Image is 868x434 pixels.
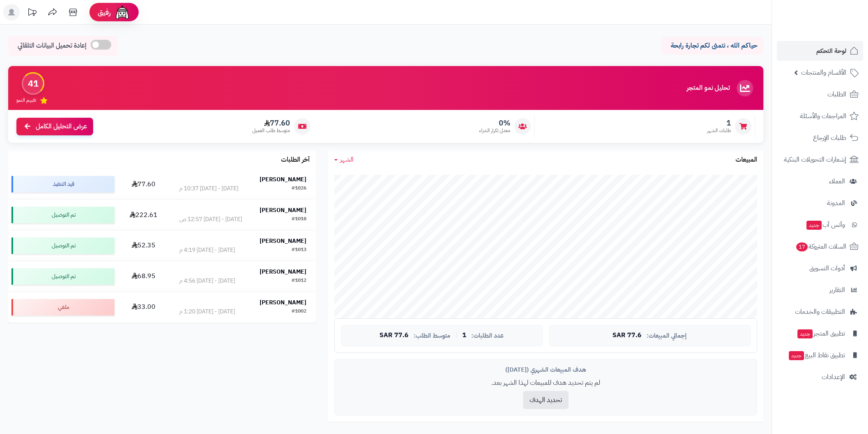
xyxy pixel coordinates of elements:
span: لوحة التحكم [816,45,846,57]
span: 0% [479,119,510,128]
div: #1012 [292,277,306,285]
span: معدل تكرار الشراء [479,127,510,134]
img: ai-face.png [114,4,130,21]
div: #1002 [292,308,306,316]
a: تطبيق نقاط البيعجديد [777,345,863,365]
div: [DATE] - [DATE] 4:56 م [179,277,235,285]
span: جديد [789,351,804,360]
strong: [PERSON_NAME] [260,206,306,215]
span: عرض التحليل الكامل [36,122,87,131]
span: وآتس آب [806,219,845,231]
a: التطبيقات والخدمات [777,302,863,322]
a: الطلبات [777,85,863,104]
a: أدوات التسويق [777,258,863,278]
span: العملاء [829,176,845,187]
span: التطبيقات والخدمات [795,306,845,318]
a: الإعدادات [777,367,863,387]
span: التقارير [829,284,845,296]
span: المراجعات والأسئلة [800,110,846,122]
td: 68.95 [118,261,170,292]
a: إشعارات التحويلات البنكية [777,150,863,169]
a: العملاء [777,171,863,191]
td: 77.60 [118,169,170,199]
div: [DATE] - [DATE] 1:20 م [179,308,235,316]
div: هدف المبيعات الشهري ([DATE]) [341,365,751,374]
span: | [455,332,457,338]
a: تحديثات المنصة [22,4,42,23]
td: 222.61 [118,200,170,230]
span: 1 [462,332,466,339]
div: تم التوصيل [11,238,114,254]
h3: المبيعات [736,156,757,164]
p: لم يتم تحديد هدف للمبيعات لهذا الشهر بعد. [341,378,751,388]
div: #1018 [292,215,306,224]
span: تطبيق نقاط البيع [788,349,845,361]
span: إعادة تحميل البيانات التلقائي [18,41,87,50]
td: 52.35 [118,231,170,261]
span: 77.6 SAR [612,332,642,339]
span: 1 [707,119,731,128]
strong: [PERSON_NAME] [260,175,306,184]
span: 77.6 SAR [379,332,409,339]
p: حياكم الله ، نتمنى لكم تجارة رابحة [667,41,757,50]
a: التقارير [777,280,863,300]
a: لوحة التحكم [777,41,863,61]
span: تطبيق المتجر [797,328,845,339]
span: تقييم النمو [16,97,36,104]
span: متوسط طلب العميل [252,127,290,134]
span: طلبات الشهر [707,127,731,134]
div: #1013 [292,246,306,254]
div: تم التوصيل [11,207,114,223]
h3: تحليل نمو المتجر [687,85,730,92]
button: تحديد الهدف [523,391,569,409]
a: المراجعات والأسئلة [777,106,863,126]
span: 17 [796,242,808,251]
a: المدونة [777,193,863,213]
span: طلبات الإرجاع [813,132,846,144]
span: الطلبات [827,89,846,100]
span: 77.60 [252,119,290,128]
span: جديد [797,329,813,338]
a: عرض التحليل الكامل [16,118,93,135]
strong: [PERSON_NAME] [260,267,306,276]
strong: [PERSON_NAME] [260,298,306,307]
span: إشعارات التحويلات البنكية [784,154,846,165]
h3: آخر الطلبات [281,156,310,164]
span: إجمالي المبيعات: [646,332,687,339]
div: [DATE] - [DATE] 12:57 ص [179,215,242,224]
a: وآتس آبجديد [777,215,863,235]
td: 33.00 [118,292,170,322]
span: الإعدادات [822,371,845,383]
div: قيد التنفيذ [11,176,114,192]
span: أدوات التسويق [809,263,845,274]
span: السلات المتروكة [795,241,846,252]
span: المدونة [827,197,845,209]
span: عدد الطلبات: [471,332,504,339]
a: الشهر [334,155,354,164]
strong: [PERSON_NAME] [260,237,306,245]
span: متوسط الطلب: [413,332,450,339]
span: رفيق [98,7,111,17]
span: جديد [806,221,822,230]
span: الشهر [340,155,354,164]
span: الأقسام والمنتجات [801,67,846,78]
div: تم التوصيل [11,268,114,285]
div: #1026 [292,185,306,193]
a: السلات المتروكة17 [777,237,863,256]
a: طلبات الإرجاع [777,128,863,148]
a: تطبيق المتجرجديد [777,324,863,343]
div: [DATE] - [DATE] 10:37 م [179,185,238,193]
div: ملغي [11,299,114,315]
div: [DATE] - [DATE] 4:19 م [179,246,235,254]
